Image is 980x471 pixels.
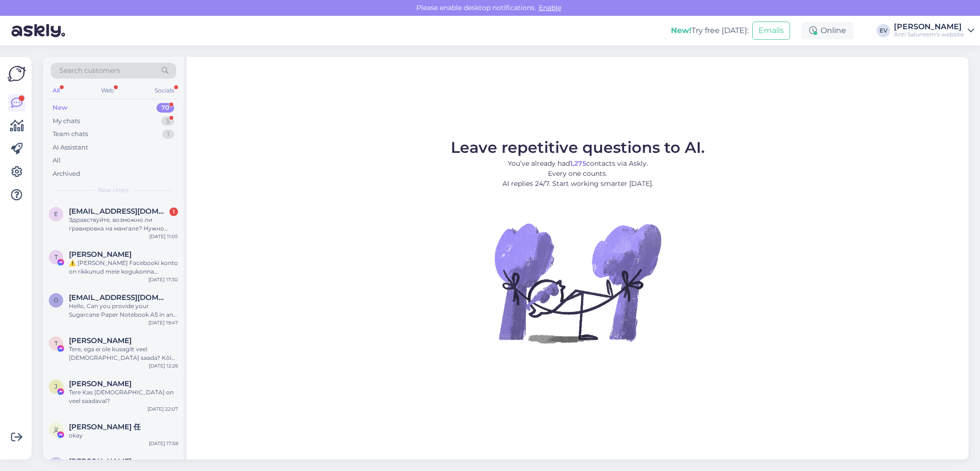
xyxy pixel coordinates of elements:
[55,253,58,261] span: T
[162,129,174,139] div: 1
[894,23,964,31] div: [PERSON_NAME]
[69,457,132,466] span: Eliza Adamska
[752,22,790,40] button: Emails
[53,116,80,126] div: My chats
[491,196,664,369] img: No Chat active
[69,207,168,216] span: estamet26@gmail.com
[149,233,178,240] div: [DATE] 11:05
[53,169,80,179] div: Archived
[877,24,890,37] div: EV
[451,159,705,189] p: You’ve already had contacts via Askly. Every one counts. AI replies 24/7. Start working smarter [...
[69,302,178,319] div: Hello, Can you provide your Sugarcane Paper Notebook A5 in an unlined (blank) version? The produc...
[69,388,178,405] div: Tere Kas [DEMOGRAPHIC_DATA] on veel saadaval?
[894,23,974,38] a: [PERSON_NAME]Anti Saluneem's website
[69,293,168,302] span: otopix@gmail.com
[69,336,132,345] span: Triin Mägi
[147,405,178,413] div: [DATE] 22:07
[69,423,141,431] span: 义平 任
[53,103,67,113] div: New
[894,31,964,38] div: Anti Saluneem's website
[69,259,178,276] div: ⚠️ [PERSON_NAME] Facebooki konto on rikkunud meie kogukonna standardeid. Meie süsteem on saanud p...
[671,25,748,36] div: Try free [DATE]:
[54,210,58,218] span: e
[51,84,62,97] div: All
[802,22,854,39] div: Online
[69,379,132,388] span: Jaanika Palmik
[536,3,564,12] span: Enable
[570,159,586,168] b: 1,275
[55,383,57,390] span: J
[59,66,120,76] span: Search customers
[53,156,61,165] div: All
[69,431,178,440] div: okay
[53,129,88,139] div: Team chats
[98,186,129,195] span: New chats
[8,65,26,83] img: Askly Logo
[69,216,178,233] div: Здравствуйте, возможно ли гравировка на мангале? Нужно сделать логотип фирмы
[54,297,58,304] span: o
[53,426,59,433] span: 义
[153,84,176,97] div: Socials
[148,276,178,283] div: [DATE] 17:30
[451,138,705,157] span: Leave repetitive questions to AI.
[149,440,178,447] div: [DATE] 17:58
[55,340,58,347] span: T
[156,103,174,113] div: 70
[169,207,178,216] div: 1
[149,362,178,369] div: [DATE] 12:26
[69,345,178,362] div: Tere, ega ei ole kusagilt veel [DEMOGRAPHIC_DATA] saada? Kõik läksid välja
[99,84,116,97] div: Web
[671,26,691,35] b: New!
[161,116,174,126] div: 5
[148,319,178,326] div: [DATE] 19:47
[69,250,132,259] span: Tom Haja
[53,143,88,152] div: AI Assistant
